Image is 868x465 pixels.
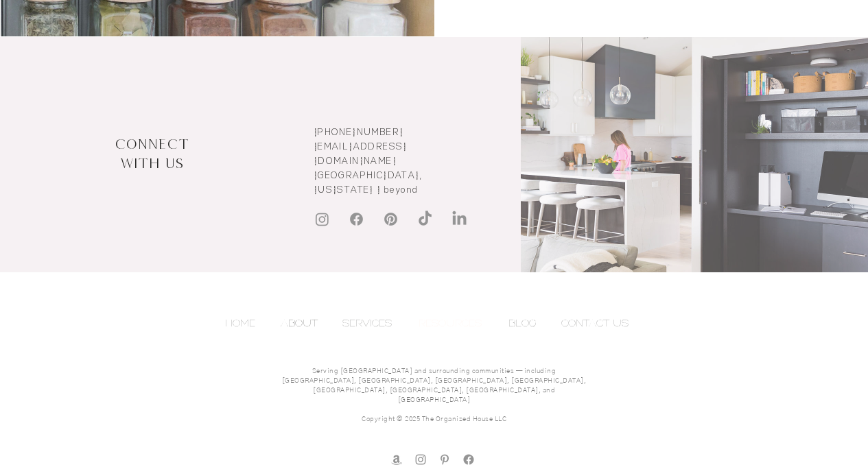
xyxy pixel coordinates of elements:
img: Q2untitled-7277-Enhanced-NR.jpg [521,37,868,294]
img: Pinterest [382,211,399,228]
span: Serving [GEOGRAPHIC_DATA] and surrounding communities — including [GEOGRAPHIC_DATA], [GEOGRAPHIC_... [282,368,587,403]
ul: Social Bar [314,211,468,228]
a: ABOUT [274,313,336,333]
p: HOME [218,313,262,333]
span: Copyright © 2025 The Organized House LLC [362,416,506,422]
a: SERVICES [336,313,412,333]
span: [GEOGRAPHIC_DATA], [US_STATE] + beyond [314,169,422,195]
p: RESOURCES [412,313,489,333]
a: RESOURCES [412,313,502,333]
a: [EMAIL_ADDRESS][DOMAIN_NAME]​ [314,140,408,167]
img: Instagram [314,211,331,228]
span: [EMAIL_ADDRESS][DOMAIN_NAME] [314,140,408,167]
nav: Site [218,313,648,333]
span: Connect [115,136,189,152]
a: HOME [218,313,274,333]
p: CONTACT US [554,313,635,333]
img: Facebook [348,211,365,228]
a: CONTACT US [554,313,648,333]
img: TikTok [417,211,434,228]
p: ABOUT [274,313,325,333]
span: With Us [119,155,184,171]
a: BLOG [502,313,554,333]
img: LinkedIn [451,211,468,228]
p: BLOG [502,313,543,333]
p: SERVICES [336,313,399,333]
a: [PHONE_NUMBER] [314,126,404,138]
